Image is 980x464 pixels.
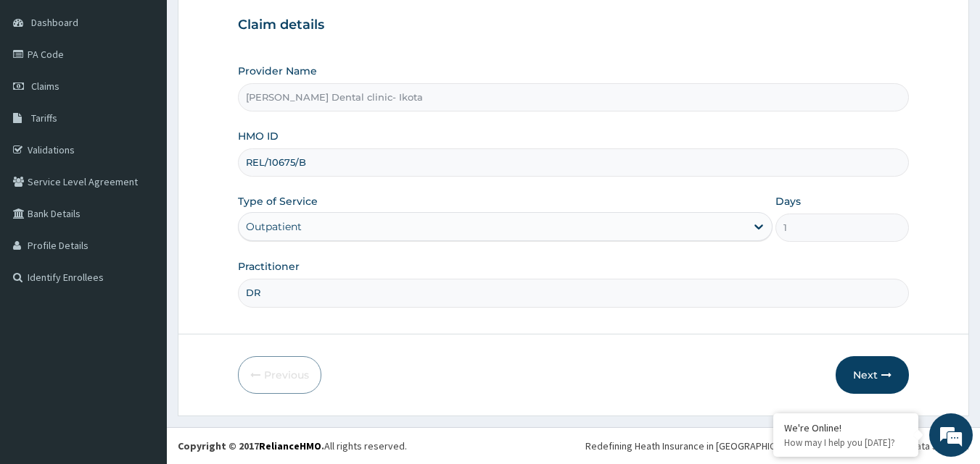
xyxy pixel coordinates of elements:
[585,439,969,453] div: Redefining Heath Insurance in [GEOGRAPHIC_DATA] using Telemedicine and Data Science!
[238,7,273,42] div: Minimize live chat window
[238,148,910,177] input: Enter HMO ID
[7,310,276,360] textarea: Type your message and hit 'Enter'
[836,356,909,394] button: Next
[31,16,78,29] span: Dashboard
[238,194,318,208] label: Type of Service
[27,72,59,109] img: d_794563401_company_1708531726252_794563401
[238,129,279,143] label: HMO ID
[84,140,200,286] span: We're online!
[259,439,321,452] a: RelianceHMO
[238,17,910,33] h3: Claim details
[246,219,302,234] div: Outpatient
[178,439,324,452] strong: Copyright © 2017 .
[31,111,57,125] span: Tariffs
[238,279,910,307] input: Enter Name
[167,427,980,464] footer: All rights reserved.
[238,64,317,78] label: Provider Name
[75,81,244,100] div: Chat with us now
[238,259,300,274] label: Practitioner
[238,356,321,394] button: Previous
[784,436,907,449] p: How may I help you today?
[784,421,907,434] div: We're Online!
[31,80,59,93] span: Claims
[775,194,801,208] label: Days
